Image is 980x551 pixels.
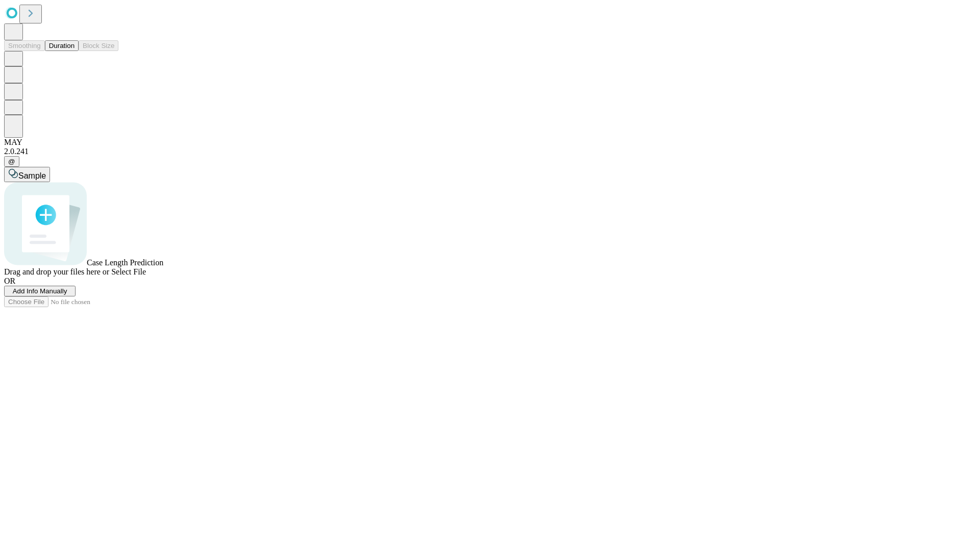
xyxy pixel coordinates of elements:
[45,40,79,51] button: Duration
[4,138,976,147] div: MAY
[8,158,15,165] span: @
[79,40,118,51] button: Block Size
[4,167,50,182] button: Sample
[4,267,109,276] span: Drag and drop your files here or
[18,171,46,180] span: Sample
[4,147,976,156] div: 2.0.241
[4,286,76,296] button: Add Info Manually
[4,156,19,167] button: @
[13,287,67,295] span: Add Info Manually
[4,40,45,51] button: Smoothing
[111,267,146,276] span: Select File
[87,258,163,267] span: Case Length Prediction
[4,277,15,285] span: OR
